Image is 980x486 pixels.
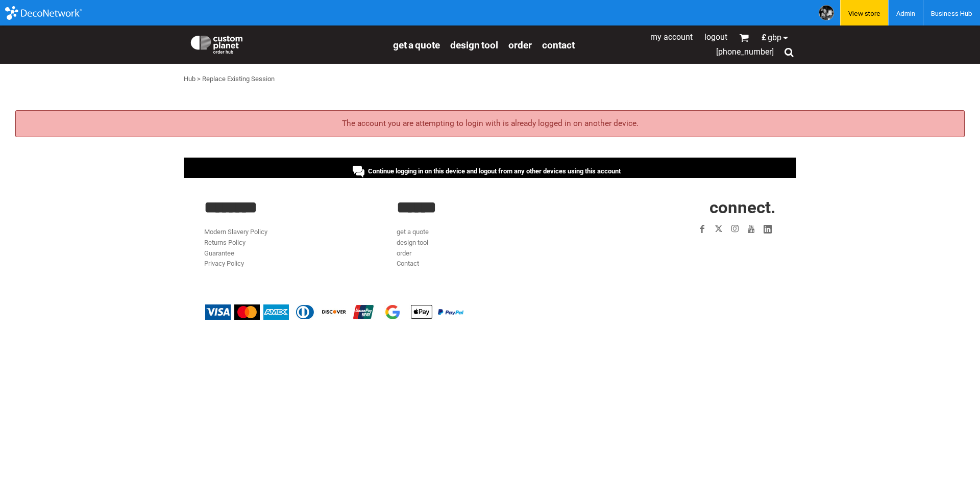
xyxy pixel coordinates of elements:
a: Guarantee [204,249,234,257]
img: Discover [322,304,347,320]
a: order [508,39,532,50]
a: get a quote [393,39,440,50]
div: Replace Existing Session [202,74,275,85]
img: PayPal [438,309,463,315]
img: Google Pay [380,304,405,320]
div: The account you are attempting to login with is already logged in on another device. [15,110,965,137]
a: design tool [397,239,428,246]
img: Diners Club [292,304,318,320]
span: £ [762,34,768,42]
a: get a quote [397,228,429,236]
a: Modern Slavery Policy [204,228,267,236]
a: design tool [450,39,498,50]
iframe: Customer reviews powered by Trustpilot [635,243,776,255]
a: Custom Planet [184,28,388,59]
img: Mastercard [234,304,260,320]
span: [PHONE_NUMBER] [716,47,774,57]
a: Privacy Policy [204,260,244,267]
a: Contact [397,260,419,267]
img: China UnionPay [351,304,376,320]
h2: CONNECT. [590,199,776,216]
a: Hub [184,75,195,83]
a: order [397,249,411,257]
img: Custom Planet [189,33,244,54]
div: > [197,74,201,85]
span: GBP [768,34,781,42]
a: Logout [704,32,727,42]
a: Contact [542,39,575,50]
a: Returns Policy [204,239,246,246]
img: Apple Pay [409,304,434,320]
img: Visa [205,304,231,320]
span: Continue logging in on this device and logout from any other devices using this account [368,167,621,175]
a: My Account [650,32,693,42]
img: American Express [263,304,289,320]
